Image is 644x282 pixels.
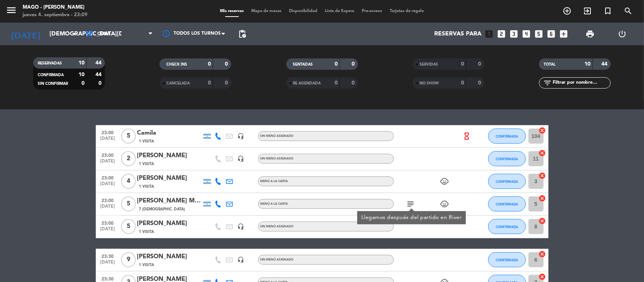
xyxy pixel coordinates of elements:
[539,217,546,225] i: cancel
[137,173,201,183] div: [PERSON_NAME]
[539,250,546,258] i: cancel
[137,196,201,206] div: [PERSON_NAME] Mac [PERSON_NAME]
[509,29,519,39] i: looks_3
[166,81,190,85] span: CANCELADA
[139,161,154,167] span: 1 Visita
[335,80,338,86] strong: 0
[586,29,595,38] span: print
[488,196,526,211] button: CONFIRMADA
[238,155,244,162] i: headset_mic
[488,129,526,144] button: CONFIRMADA
[38,73,64,77] span: CONFIRMADA
[539,273,546,280] i: cancel
[603,6,612,15] i: turned_in_not
[478,80,483,86] strong: 0
[238,133,244,139] i: headset_mic
[98,150,117,159] span: 23:00
[285,9,321,13] span: Disponibilidad
[488,174,526,189] button: CONFIRMADA
[618,29,627,38] i: power_settings_new
[435,31,482,38] span: Reservas para
[534,29,544,39] i: looks_5
[98,173,117,182] span: 23:00
[602,61,609,67] strong: 44
[440,177,449,186] i: child_care
[321,9,358,13] span: Lista de Espera
[121,252,136,267] span: 9
[139,229,154,235] span: 1 Visita
[238,223,244,230] i: headset_mic
[539,149,546,157] i: cancel
[38,61,62,65] span: RESERVADAS
[139,184,154,190] span: 1 Visita
[38,82,68,86] span: SIN CONFIRMAR
[98,181,117,190] span: [DATE]
[98,227,117,235] span: [DATE]
[420,81,439,85] span: NO SHOW
[238,256,244,263] i: headset_mic
[260,225,294,228] span: Sin menú asignado
[98,218,117,227] span: 23:00
[97,31,111,37] span: Cena
[358,9,386,13] span: Pre-acceso
[121,151,136,166] span: 2
[488,252,526,267] button: CONFIRMADA
[225,61,230,67] strong: 0
[139,138,154,144] span: 1 Visita
[137,151,201,161] div: [PERSON_NAME]
[208,61,211,67] strong: 0
[624,6,633,15] i: search
[461,61,464,67] strong: 0
[547,29,556,39] i: looks_6
[6,26,46,42] i: [DATE]
[95,72,103,77] strong: 44
[543,78,552,87] i: filter_list
[478,61,483,67] strong: 0
[496,258,518,262] span: CONFIRMADA
[98,251,117,260] span: 23:30
[496,157,518,161] span: CONFIRMADA
[98,260,117,268] span: [DATE]
[406,199,415,208] i: subject
[539,127,546,134] i: cancel
[238,29,247,38] span: pending_actions
[139,262,154,268] span: 1 Visita
[260,135,294,138] span: Sin menú asignado
[98,159,117,167] span: [DATE]
[137,219,201,228] div: [PERSON_NAME]
[260,258,294,261] span: Sin menú asignado
[293,63,313,66] span: SENTADAS
[247,9,285,13] span: Mapa de mesas
[420,63,438,66] span: SERVIDAS
[539,172,546,179] i: cancel
[6,5,17,16] i: menu
[260,180,288,183] span: MENÚ A LA CARTA
[335,61,338,67] strong: 0
[496,202,518,206] span: CONFIRMADA
[352,80,356,86] strong: 0
[98,128,117,136] span: 23:00
[6,5,17,18] button: menu
[606,23,638,45] div: LOG OUT
[78,72,85,77] strong: 10
[497,29,507,39] i: looks_two
[260,202,288,205] span: MENÚ A LA CARTA
[121,129,136,144] span: 5
[98,204,117,213] span: [DATE]
[139,206,185,212] span: 7 [DEMOGRAPHIC_DATA]
[95,60,103,66] strong: 44
[23,11,88,19] div: jueves 4. septiembre - 23:09
[496,179,518,184] span: CONFIRMADA
[488,151,526,166] button: CONFIRMADA
[544,63,555,66] span: TOTAL
[583,6,592,15] i: exit_to_app
[137,128,201,138] div: Camila
[361,214,462,222] div: Llegamos después del partido en River
[216,9,247,13] span: Mis reservas
[484,29,494,39] i: looks_one
[496,225,518,229] span: CONFIRMADA
[440,199,449,208] i: child_care
[522,29,532,39] i: looks_4
[463,132,471,140] i: hourglass_empty
[98,136,117,145] span: [DATE]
